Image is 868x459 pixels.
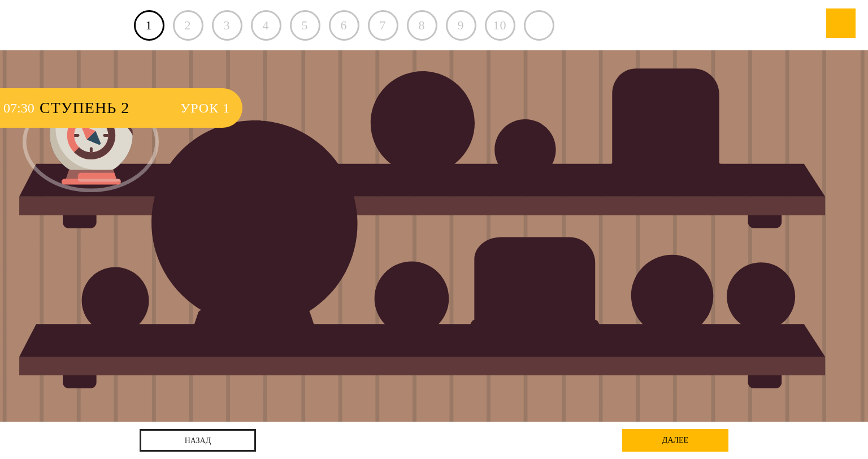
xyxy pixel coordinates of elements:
[140,429,256,452] a: назад
[368,10,398,41] div: 7
[407,10,437,41] div: 8
[40,88,169,128] span: Ступень 2
[180,88,230,128] span: Урок 1
[329,10,359,41] div: 6
[622,429,728,452] div: далее
[251,10,281,41] div: 4
[212,10,242,41] div: 3
[290,10,320,41] div: 5
[3,88,17,128] div: 07
[446,10,476,41] div: 9
[17,88,21,128] div: :
[485,10,515,41] div: 10
[21,88,34,128] div: 30
[134,10,164,41] a: 1
[173,10,203,41] div: 2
